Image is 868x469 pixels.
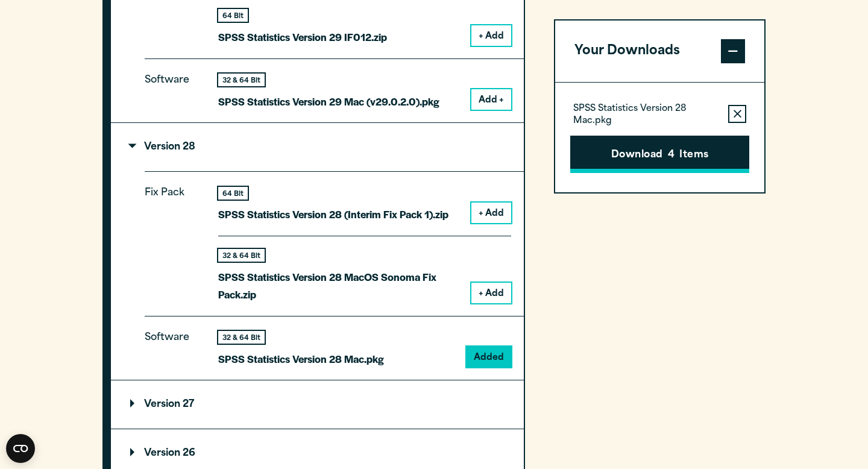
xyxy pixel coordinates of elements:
p: SPSS Statistics Version 29 IF012.zip [218,28,387,46]
p: Software [145,329,199,358]
p: Fix Pack [145,184,199,293]
button: Added [467,347,511,367]
button: + Add [471,25,511,46]
span: 4 [668,148,675,163]
div: 32 & 64 Bit [218,74,265,86]
summary: Version 28 [111,123,524,171]
p: Software [145,72,199,101]
button: + Add [471,203,511,223]
p: SPSS Statistics Version 28 MacOS Sonoma Fix Pack.zip [218,268,462,303]
button: + Add [471,283,511,303]
div: 64 Bit [218,187,248,200]
button: Open CMP widget [6,434,35,463]
button: Add + [471,89,511,110]
div: Your Downloads [555,82,764,192]
summary: Version 27 [111,380,524,429]
div: 64 Bit [218,9,248,22]
button: Download4Items [570,136,749,173]
p: Version 26 [130,449,195,458]
p: SPSS Statistics Version 28 (Interim Fix Pack 1).zip [218,206,448,223]
p: Version 27 [130,400,194,409]
p: SPSS Statistics Version 28 Mac.pkg [218,350,384,368]
button: Your Downloads [555,20,764,82]
p: SPSS Statistics Version 28 Mac.pkg [573,103,719,127]
p: SPSS Statistics Version 29 Mac (v29.0.2.0).pkg [218,93,439,110]
div: 32 & 64 Bit [218,331,265,344]
p: Version 28 [130,142,195,152]
div: 32 & 64 Bit [218,249,265,262]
